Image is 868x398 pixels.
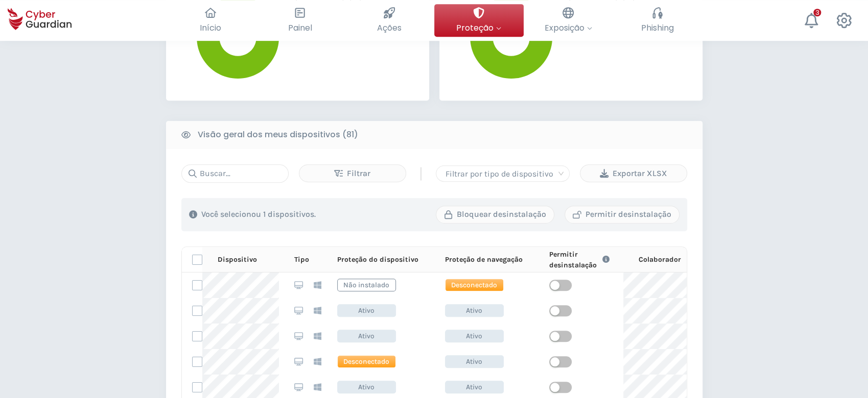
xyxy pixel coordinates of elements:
[573,208,671,220] div: Permitir desinstalação
[549,249,623,270] div: Permitir desinstalação
[377,21,402,34] span: Ações
[641,21,674,34] span: Phishing
[456,21,501,34] span: Proteção
[445,330,504,342] span: Ativo
[445,304,504,317] span: Ativo
[445,279,504,291] span: Desconectado
[588,167,679,180] div: Exportar XLSX
[307,167,398,180] div: Filtrar
[166,4,255,37] button: Início
[337,254,430,265] div: Proteção do dispositivo
[337,279,396,291] span: Não instalado
[198,129,358,141] b: Visão geral dos meus dispositivos (81)
[201,209,316,219] p: Você selecionou 1 dispositivos.
[580,164,687,182] button: Exportar XLSX
[345,4,434,37] button: Ações
[445,355,504,368] span: Ativo
[299,164,406,182] button: Filtrar
[524,4,613,37] button: Exposição
[218,254,279,265] div: Dispositivo
[445,254,534,265] div: Proteção de navegação
[639,254,713,265] div: Colaborador
[200,21,221,34] span: Início
[813,9,821,16] div: 3
[337,381,396,393] span: Ativo
[419,166,423,181] span: |
[288,21,312,34] span: Painel
[445,381,504,393] span: Ativo
[337,304,396,317] span: Ativo
[294,254,322,265] div: Tipo
[337,355,396,368] span: Desconectado
[545,21,592,34] span: Exposição
[600,249,612,270] button: Link to FAQ information
[613,4,702,37] button: Phishing
[565,206,679,223] button: Permitir desinstalação
[181,164,289,183] input: Buscar...
[434,4,524,37] button: Proteção
[337,330,396,342] span: Ativo
[444,208,546,220] div: Bloquear desinstalação
[255,4,345,37] button: Painel
[436,206,554,223] button: Bloquear desinstalação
